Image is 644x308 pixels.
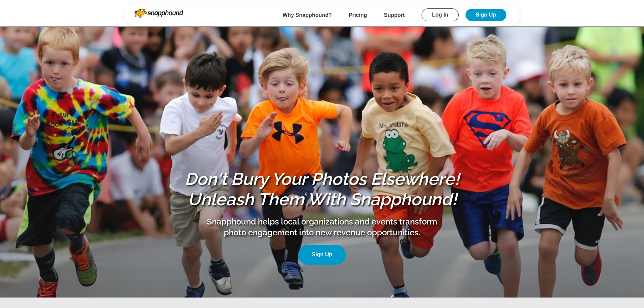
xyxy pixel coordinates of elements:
a: Sign Up [466,9,506,21]
a: Sign Up [298,245,345,265]
a: Pricing [349,12,367,18]
a: Log In [422,8,459,21]
p: Snapphound helps local organizations and events transform photo engagement into new revenue oppor... [204,216,440,238]
a: Why Snapphound? [283,12,332,18]
a: Support [384,12,405,18]
h1: Don't Bury Your Photos Elsewhere! Unleash Them With Snapphound! [180,169,464,210]
img: Snapphound Logo [135,9,183,18]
